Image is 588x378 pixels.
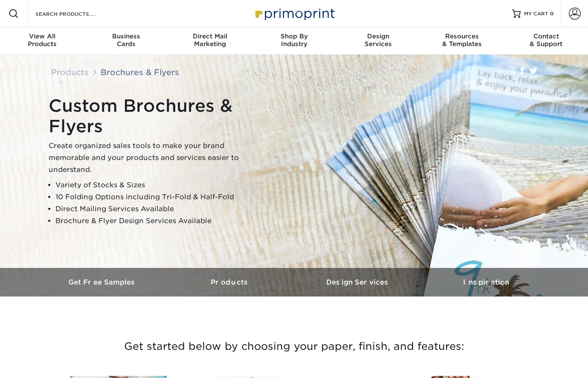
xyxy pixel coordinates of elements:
[336,32,420,40] span: Design
[38,278,166,286] h3: Get Free Samples
[524,10,548,17] span: MY CART
[422,278,550,286] h3: Inspiration
[252,4,337,23] img: Primoprint
[550,11,554,17] span: 0
[504,32,588,48] div: & Support
[294,268,422,297] a: Design Services
[55,203,262,215] li: Direct Mailing Services Available
[49,96,262,137] h1: Custom Brochures & Flyers
[166,278,294,286] h3: Products
[336,27,420,55] a: DesignServices
[51,67,89,77] a: Products
[422,268,550,297] a: Inspiration
[49,140,262,176] p: Create organized sales tools to make your brand memorable and your products and services easier t...
[45,327,544,366] h3: Get started below by choosing your paper, finish, and features:
[84,27,168,55] a: BusinessCards
[252,32,336,40] span: Shop By
[504,32,588,40] span: Contact
[420,32,504,48] div: & Templates
[504,27,588,55] a: Contact& Support
[101,67,179,77] a: Brochures & Flyers
[84,32,168,40] span: Business
[336,32,420,48] div: Services
[168,32,252,40] span: Direct Mail
[84,32,168,48] div: Cards
[294,278,422,286] h3: Design Services
[252,32,336,48] div: Industry
[168,27,252,55] a: Direct MailMarketing
[38,268,166,297] a: Get Free Samples
[166,268,294,297] a: Products
[55,191,262,203] li: 10 Folding Options including Tri-Fold & Half-Fold
[168,32,252,48] div: Marketing
[252,27,336,55] a: Shop ByIndustry
[420,32,504,40] span: Resources
[55,215,262,227] li: Brochure & Flyer Design Services Available
[55,179,262,191] li: Variety of Stocks & Sizes
[420,27,504,55] a: Resources& Templates
[35,9,118,19] input: SEARCH PRODUCTS.....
